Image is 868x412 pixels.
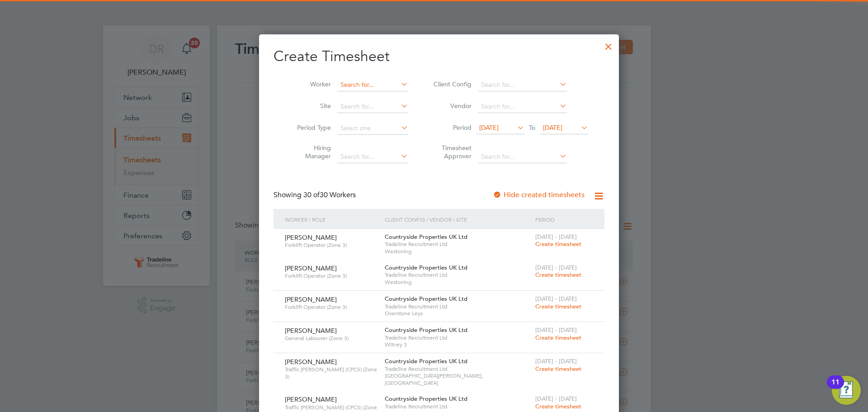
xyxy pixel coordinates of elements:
label: Timesheet Approver [431,144,472,160]
span: Countryside Properties UK Ltd [385,395,467,403]
span: Create timesheet [535,334,581,341]
span: Countryside Properties UK Ltd [385,233,467,241]
h2: Create Timesheet [274,47,604,66]
span: [DATE] [479,123,499,132]
span: 30 of [303,190,320,199]
input: Search for... [478,151,567,163]
button: Open Resource Center, 11 new notifications [832,376,861,405]
span: [DATE] - [DATE] [535,395,577,403]
label: Client Config [431,80,472,88]
span: Countryside Properties UK Ltd [385,357,467,365]
span: Overstone Leys [385,310,530,317]
label: Vendor [431,102,472,110]
span: [PERSON_NAME] [285,264,337,272]
span: Westoning [385,248,530,255]
span: [DATE] - [DATE] [535,357,577,365]
input: Search for... [478,100,567,113]
div: Client Config / Vendor / Site [382,209,533,230]
div: Showing [274,190,358,200]
div: Worker / Role [283,209,382,230]
span: Westoning [385,279,530,286]
span: [PERSON_NAME] [285,233,337,242]
span: [PERSON_NAME] [285,395,337,403]
span: Tradeline Recruitment Ltd [385,403,530,410]
span: [GEOGRAPHIC_DATA][PERSON_NAME], [GEOGRAPHIC_DATA] [385,372,530,386]
span: [DATE] [543,123,562,132]
span: [DATE] - [DATE] [535,264,577,271]
span: Tradeline Recruitment Ltd [385,271,530,279]
span: [DATE] - [DATE] [535,233,577,241]
div: 11 [831,382,840,394]
input: Search for... [337,151,408,163]
label: Period [431,123,472,132]
span: Create timesheet [535,240,581,248]
div: Period [533,209,595,230]
span: [PERSON_NAME] [285,358,337,366]
label: Hide created timesheets [493,190,585,199]
span: Witney 3 [385,341,530,348]
span: General Labourer (Zone 3) [285,335,378,342]
label: Worker [290,80,331,88]
span: Create timesheet [535,365,581,373]
label: Site [290,102,331,110]
span: Countryside Properties UK Ltd [385,295,467,303]
span: Forklift Operator (Zone 3) [285,272,378,279]
span: Create timesheet [535,403,581,410]
span: 30 Workers [303,190,356,199]
span: Countryside Properties UK Ltd [385,264,467,271]
span: [PERSON_NAME] [285,327,337,335]
span: [DATE] - [DATE] [535,295,577,303]
input: Select one [337,122,408,135]
span: [PERSON_NAME] [285,295,337,303]
span: Tradeline Recruitment Ltd [385,334,530,341]
input: Search for... [478,79,567,91]
input: Search for... [337,79,408,91]
span: Tradeline Recruitment Ltd [385,241,530,248]
span: Traffic [PERSON_NAME] (CPCS) (Zone 3) [285,366,378,380]
input: Search for... [337,100,408,113]
span: To [526,122,538,133]
label: Period Type [290,123,331,132]
span: [DATE] - [DATE] [535,326,577,334]
span: Tradeline Recruitment Ltd [385,365,530,373]
span: Forklift Operator (Zone 3) [285,242,378,249]
span: Forklift Operator (Zone 3) [285,303,378,311]
span: Create timesheet [535,303,581,310]
span: Create timesheet [535,271,581,279]
label: Hiring Manager [290,144,331,160]
span: Countryside Properties UK Ltd [385,326,467,334]
span: Tradeline Recruitment Ltd [385,303,530,310]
